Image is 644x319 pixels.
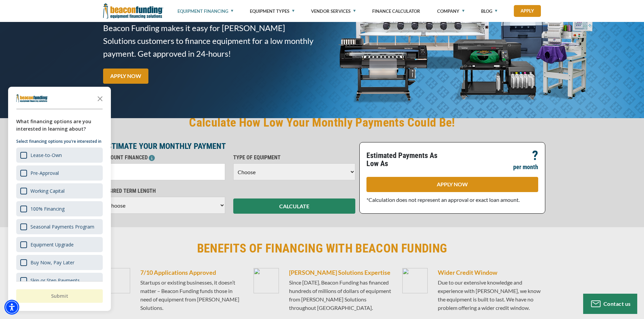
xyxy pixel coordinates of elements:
[103,69,148,84] a: APPLY NOW
[16,255,103,270] div: Buy Now, Pay Later
[233,154,355,162] p: TYPE OF EQUIPMENT
[16,273,103,288] div: Skip or Step Payments
[366,152,448,168] p: Estimated Payments As Low As
[438,279,541,311] span: Due to our extensive knowledge and experience with [PERSON_NAME], we know the equipment is built ...
[140,279,239,311] span: Startups or existing businesses, it doesn’t matter – Beacon Funding funds those in need of equipm...
[16,165,103,181] div: Pre-Approval
[16,94,48,102] img: Company logo
[603,300,631,307] span: Contact us
[366,177,538,192] a: APPLY NOW
[366,196,520,203] span: *Calculation does not represent an approval or exact loan amount.
[103,187,225,195] p: DESIRED TERM LENGTH
[103,241,541,256] h2: BENEFITS OF FINANCING WITH BEACON FUNDING
[438,268,541,277] h6: Wider Credit Window
[30,170,59,176] div: Pre-Approval
[93,91,107,105] button: Close the survey
[30,277,80,284] div: Skip or Step Payments
[30,259,74,266] div: Buy Now, Pay Later
[4,300,19,315] div: Accessibility Menu
[103,163,225,180] input: $
[103,154,225,162] p: AMOUNT FINANCED
[16,148,103,163] div: Lease-to-Own
[16,183,103,198] div: Working Capital
[16,289,103,303] button: Submit
[30,241,74,248] div: Equipment Upgrade
[140,268,244,277] h6: 7/10 Applications Approved
[289,279,391,311] span: Since [DATE], Beacon Funding has financed hundreds of millions of dollars of equipment from [PERS...
[16,219,103,234] div: Seasonal Payments Program
[513,163,538,171] p: per month
[514,5,541,17] a: Apply
[103,142,355,150] p: ESTIMATE YOUR MONTHLY PAYMENT
[532,152,538,160] p: ?
[16,237,103,252] div: Equipment Upgrade
[30,223,94,230] div: Seasonal Payments Program
[289,268,392,277] h6: [PERSON_NAME] Solutions Expertise
[16,138,103,145] p: Select financing options you're interested in
[30,206,65,212] div: 100% Financing
[16,201,103,216] div: 100% Financing
[16,118,103,133] div: What financing options are you interested in learning about?
[30,152,62,158] div: Lease-to-Own
[233,198,355,214] button: CALCULATE
[103,115,541,130] h2: Calculate How Low Your Monthly Payments Could Be!
[30,188,65,194] div: Working Capital
[103,22,318,60] span: Beacon Funding makes it easy for [PERSON_NAME] Solutions customers to finance equipment for a low...
[8,87,111,311] div: Survey
[583,294,637,314] button: Contact us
